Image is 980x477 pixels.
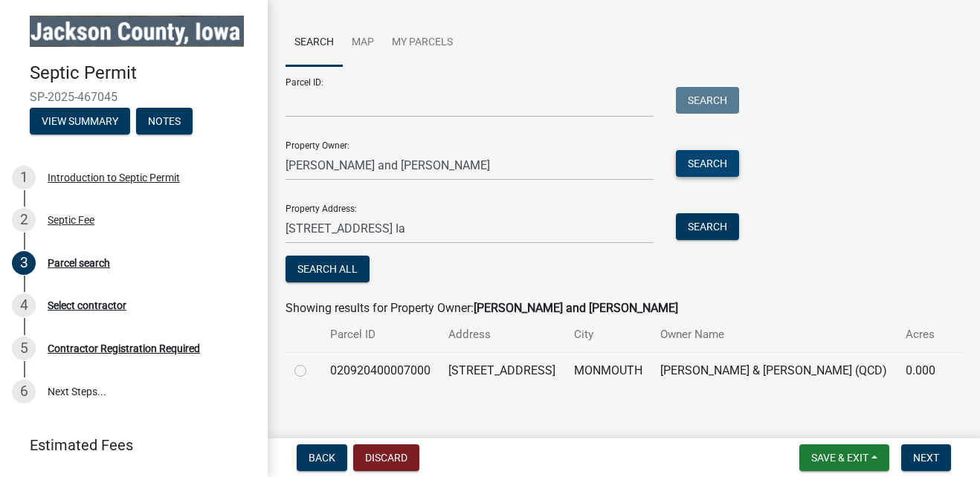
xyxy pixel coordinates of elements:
th: Parcel ID [321,317,439,352]
div: Septic Fee [48,215,94,225]
span: Back [309,452,335,464]
button: Search All [286,256,370,282]
th: Acres [897,317,944,352]
div: 2 [12,208,36,232]
div: 5 [12,337,36,360]
button: Discard [353,444,419,471]
button: Search [676,213,739,240]
span: SP-2025-467045 [30,90,238,104]
div: Select contractor [48,300,126,311]
div: 6 [12,380,36,403]
div: 4 [12,293,36,317]
div: 3 [12,251,36,275]
th: City [565,317,651,352]
th: Address [439,317,564,352]
td: 020920400007000 [321,352,439,389]
img: Jackson County, Iowa [30,16,244,47]
td: MONMOUTH [565,352,651,389]
span: Next [913,452,939,464]
wm-modal-confirm: Summary [30,116,130,128]
button: Save & Exit [799,444,889,471]
td: [STREET_ADDRESS] [439,352,564,389]
span: Save & Exit [811,452,868,464]
button: Back [297,444,347,471]
td: [PERSON_NAME] & [PERSON_NAME] (QCD) [651,352,897,389]
wm-modal-confirm: Notes [136,116,193,128]
a: Map [343,19,383,67]
td: 0.000 [897,352,944,389]
div: Showing results for Property Owner: [286,299,962,317]
button: Search [676,150,739,177]
strong: [PERSON_NAME] and [PERSON_NAME] [474,301,678,315]
div: Contractor Registration Required [48,343,200,354]
h4: Septic Permit [30,62,256,84]
a: Search [286,19,343,67]
button: Search [676,87,739,114]
div: Introduction to Septic Permit [48,172,180,183]
button: Next [901,444,951,471]
a: My Parcels [383,19,462,67]
button: Notes [136,108,193,134]
th: Owner Name [651,317,897,352]
button: View Summary [30,108,130,134]
div: Parcel search [48,258,110,268]
a: Estimated Fees [12,430,244,460]
div: 1 [12,166,36,189]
